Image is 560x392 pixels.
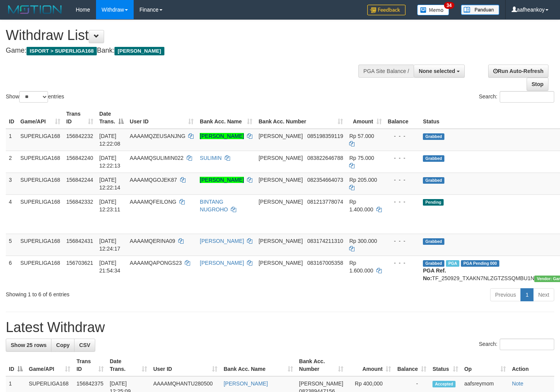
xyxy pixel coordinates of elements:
[17,151,63,173] td: SUPERLIGA168
[127,107,197,129] th: User ID: activate to sort column ascending
[107,354,150,376] th: Date Trans.: activate to sort column ascending
[73,354,107,376] th: Trans ID: activate to sort column ascending
[200,155,222,161] a: SULIMIN
[500,91,554,103] input: Search:
[17,234,63,256] td: SUPERLIGA168
[417,5,449,15] img: Button%20Memo.svg
[63,107,96,129] th: Trans ID: activate to sort column ascending
[200,260,244,266] a: [PERSON_NAME]
[99,133,121,147] span: [DATE] 12:22:08
[444,2,454,9] span: 34
[258,260,303,266] span: [PERSON_NAME]
[349,238,377,244] span: Rp 300.000
[423,199,444,206] span: Pending
[423,133,444,140] span: Grabbed
[197,107,255,129] th: Bank Acc. Name: activate to sort column ascending
[423,155,444,162] span: Grabbed
[307,199,343,205] span: Copy 081213778074 to clipboard
[150,354,220,376] th: User ID: activate to sort column ascending
[66,177,93,183] span: 156842244
[130,260,182,266] span: AAAAMQAPONGS23
[367,5,406,15] img: Feedback.jpg
[99,155,121,169] span: [DATE] 12:22:13
[423,238,444,245] span: Grabbed
[6,28,366,43] h1: Withdraw List
[258,133,303,139] span: [PERSON_NAME]
[307,260,343,266] span: Copy 083167005358 to clipboard
[130,238,175,244] span: AAAAMQERINA09
[358,65,414,78] div: PGA Site Balance /
[66,260,93,266] span: 156703621
[388,154,417,162] div: - - -
[6,287,228,298] div: Showing 1 to 6 of 6 entries
[307,177,343,183] span: Copy 082354664073 to clipboard
[6,47,366,55] h4: Game: Bank:
[423,260,444,267] span: Grabbed
[488,65,548,78] a: Run Auto-Refresh
[414,65,465,78] button: None selected
[6,256,17,285] td: 6
[17,129,63,151] td: SUPERLIGA168
[6,129,17,151] td: 1
[130,133,186,139] span: AAAAMQZEUSANJNG
[17,173,63,194] td: SUPERLIGA168
[307,155,343,161] span: Copy 083822646788 to clipboard
[6,320,554,335] h1: Latest Withdraw
[99,238,121,252] span: [DATE] 12:24:17
[66,238,93,244] span: 156842431
[432,381,456,387] span: Accepted
[490,288,521,301] a: Previous
[224,380,268,387] a: [PERSON_NAME]
[258,238,303,244] span: [PERSON_NAME]
[6,339,51,352] a: Show 25 rows
[520,288,533,301] a: 1
[11,342,46,348] span: Show 25 rows
[461,5,499,15] img: panduan.png
[509,354,554,376] th: Action
[349,199,373,213] span: Rp 1.400.000
[346,107,384,129] th: Amount: activate to sort column ascending
[200,177,244,183] a: [PERSON_NAME]
[56,342,70,348] span: Copy
[17,256,63,285] td: SUPERLIGA168
[349,155,374,161] span: Rp 75.000
[200,133,244,139] a: [PERSON_NAME]
[6,173,17,194] td: 3
[500,339,554,350] input: Search:
[17,194,63,234] td: SUPERLIGA168
[307,133,343,139] span: Copy 085198359119 to clipboard
[419,68,455,74] span: None selected
[296,354,346,376] th: Bank Acc. Number: activate to sort column ascending
[423,177,444,184] span: Grabbed
[349,177,377,183] span: Rp 205.000
[349,133,374,139] span: Rp 57.000
[388,237,417,245] div: - - -
[130,199,176,205] span: AAAAMQFEILONG
[99,260,121,274] span: [DATE] 21:54:34
[114,47,164,55] span: [PERSON_NAME]
[96,107,127,129] th: Date Trans.: activate to sort column descending
[19,91,48,103] select: Showentries
[429,354,461,376] th: Status: activate to sort column ascending
[66,133,93,139] span: 156842232
[99,199,121,213] span: [DATE] 12:23:11
[258,199,303,205] span: [PERSON_NAME]
[200,199,228,213] a: BINTANG NUGROHO
[423,267,446,281] b: PGA Ref. No:
[255,107,346,129] th: Bank Acc. Number: activate to sort column ascending
[130,155,184,161] span: AAAAMQSULIMIN022
[388,176,417,184] div: - - -
[258,155,303,161] span: [PERSON_NAME]
[349,260,373,274] span: Rp 1.600.000
[27,47,97,55] span: ISPORT > SUPERLIGA168
[17,107,63,129] th: Game/API: activate to sort column ascending
[388,132,417,140] div: - - -
[461,354,509,376] th: Op: activate to sort column ascending
[385,107,420,129] th: Balance
[258,177,303,183] span: [PERSON_NAME]
[479,339,554,350] label: Search:
[461,260,499,267] span: PGA Pending
[394,354,429,376] th: Balance: activate to sort column ascending
[79,342,90,348] span: CSV
[388,198,417,206] div: - - -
